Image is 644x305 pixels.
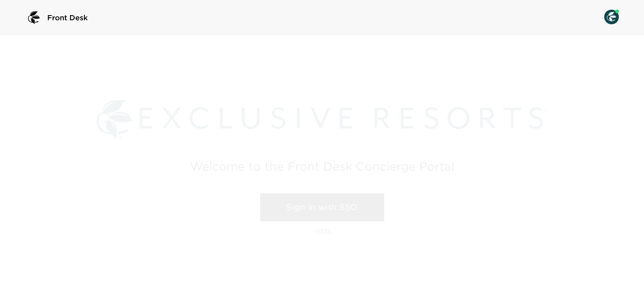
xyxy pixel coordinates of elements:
[25,9,43,27] img: logo
[47,13,88,23] span: Front Desk
[97,100,548,139] img: Exclusive Resorts logo
[190,161,454,172] h2: Welcome to the Front Desk Concierge Portal
[313,227,331,235] p: v3336
[604,10,619,24] img: User
[260,193,384,221] a: Sign in with SSO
